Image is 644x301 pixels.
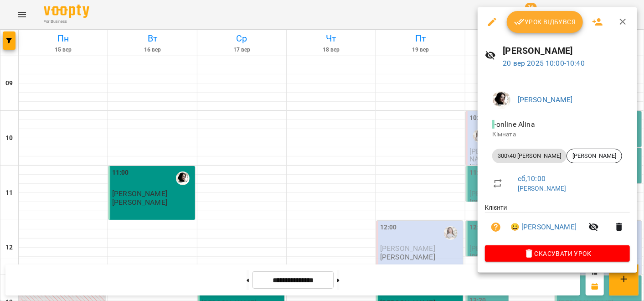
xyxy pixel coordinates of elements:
[485,245,630,262] button: Скасувати Урок
[567,152,622,160] span: [PERSON_NAME]
[492,248,623,259] span: Скасувати Урок
[492,91,510,109] img: e7c1a1403b8f34425dc1a602655f0c4c.png
[518,185,567,192] a: [PERSON_NAME]
[518,95,573,104] a: [PERSON_NAME]
[518,174,546,183] a: сб , 10:00
[567,149,622,163] div: [PERSON_NAME]
[485,203,630,245] ul: Клієнти
[503,44,630,58] h6: [PERSON_NAME]
[507,11,583,33] button: Урок відбувся
[485,216,507,238] button: Візит ще не сплачено. Додати оплату?
[510,222,577,233] a: 😀 [PERSON_NAME]
[492,152,567,160] span: 300\40 [PERSON_NAME]
[503,59,585,67] a: 20 вер 2025 10:00-10:40
[492,130,623,139] p: Кімната
[514,16,576,27] span: Урок відбувся
[492,120,537,129] span: - online Alina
